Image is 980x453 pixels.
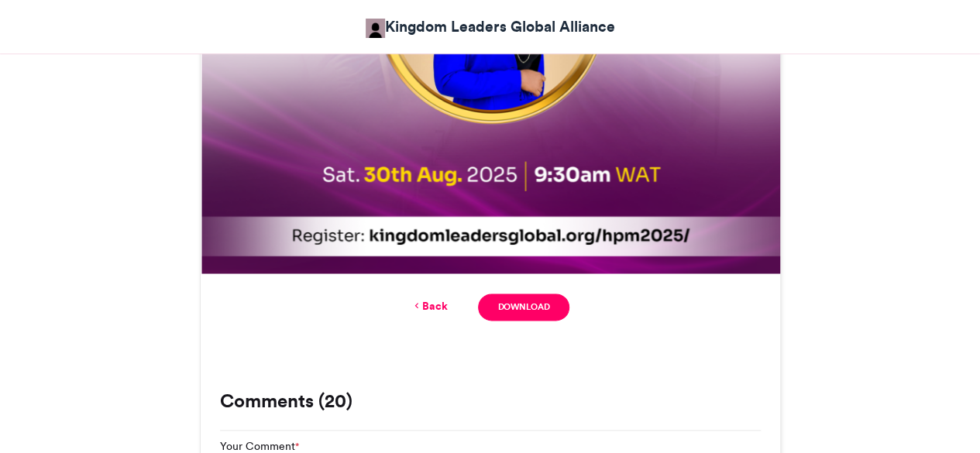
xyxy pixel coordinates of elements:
[366,19,385,38] img: Kingdom Leaders Global Alliance
[411,298,447,314] a: Back
[366,15,615,38] a: Kingdom Leaders Global Alliance
[220,392,761,410] h3: Comments (20)
[478,293,569,321] a: Download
